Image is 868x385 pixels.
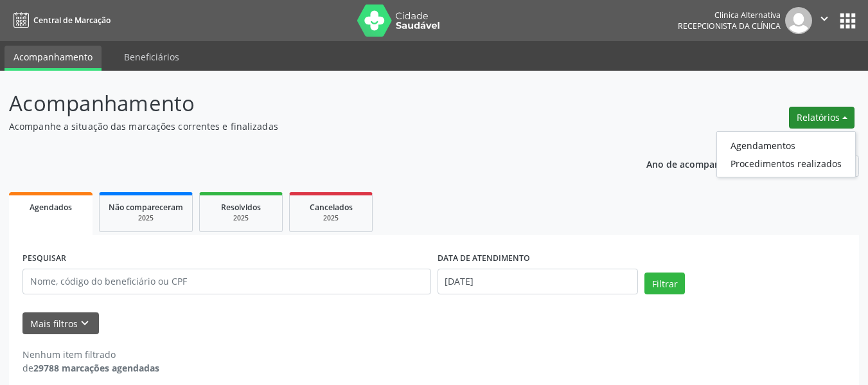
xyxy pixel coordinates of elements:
[817,12,831,26] i: 
[9,120,604,133] p: Acompanhe a situação das marcações correntes e finalizadas
[109,213,183,223] div: 2025
[4,46,102,71] a: Acompanhamento
[646,156,760,172] p: Ano de acompanhamento
[109,202,183,213] span: Não compareceram
[115,46,188,68] a: Beneficiários
[678,10,781,21] div: Clinica Alternativa
[9,87,604,120] p: Acompanhamento
[22,312,99,335] button: Mais filtroskeyboard_arrow_down
[22,348,159,361] div: Nenhum item filtrado
[789,107,855,129] button: Relatórios
[33,15,111,26] span: Central de Marcação
[78,316,92,330] i: keyboard_arrow_down
[438,249,530,269] label: DATA DE ATENDIMENTO
[716,131,856,177] ul: Relatórios
[22,361,159,375] div: de
[22,269,431,294] input: Nome, código do beneficiário ou CPF
[33,362,159,374] strong: 29788 marcações agendadas
[299,213,363,223] div: 2025
[785,7,812,34] img: img
[209,213,273,223] div: 2025
[221,202,261,213] span: Resolvidos
[717,136,855,154] a: Agendamentos
[22,249,66,269] label: PESQUISAR
[644,273,685,294] button: Filtrar
[310,202,353,213] span: Cancelados
[837,10,859,32] button: apps
[812,7,837,34] button: 
[438,269,639,294] input: Selecione um intervalo
[678,21,781,31] span: Recepcionista da clínica
[30,202,72,213] span: Agendados
[9,10,111,31] a: Central de Marcação
[717,154,855,172] a: Procedimentos realizados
